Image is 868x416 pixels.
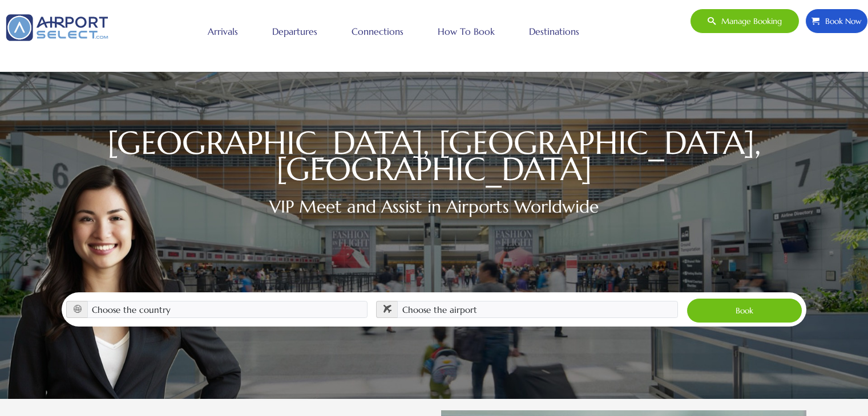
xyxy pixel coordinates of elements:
[687,298,802,323] button: Book
[690,9,800,34] a: Manage booking
[526,17,582,46] a: Destinations
[435,17,498,46] a: How to book
[62,130,806,182] h1: [GEOGRAPHIC_DATA], [GEOGRAPHIC_DATA], [GEOGRAPHIC_DATA]
[205,17,241,46] a: Arrivals
[716,9,782,33] span: Manage booking
[62,194,806,219] h2: VIP Meet and Assist in Airports Worldwide
[805,9,868,34] a: Book Now
[269,17,320,46] a: Departures
[349,17,406,46] a: Connections
[819,9,862,33] span: Book Now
